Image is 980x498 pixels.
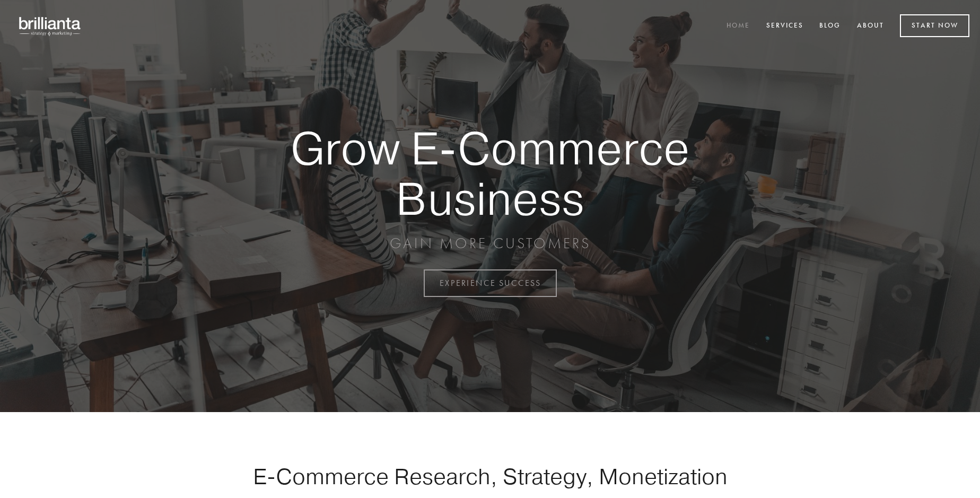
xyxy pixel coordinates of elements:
strong: Grow E-Commerce Business [253,123,727,223]
p: GAIN MORE CUSTOMERS [253,234,727,253]
a: EXPERIENCE SUCCESS [424,269,557,297]
a: Home [720,18,757,35]
a: Services [759,18,810,35]
a: Start Now [900,14,969,37]
a: Blog [812,18,847,35]
h1: E-Commerce Research, Strategy, Monetization [220,463,760,490]
a: About [850,18,891,35]
img: brillianta - research, strategy, marketing [11,11,90,41]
